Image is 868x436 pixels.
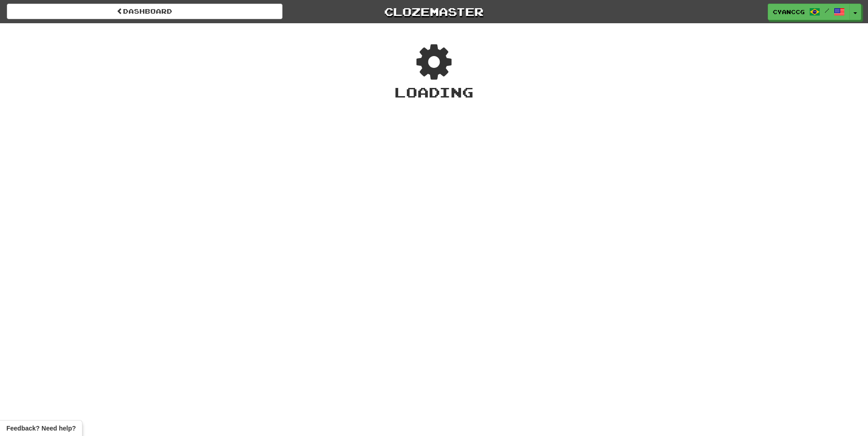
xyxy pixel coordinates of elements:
[773,8,805,16] span: CyanCCG
[296,4,572,20] a: Clozemaster
[825,7,829,14] span: /
[7,4,282,19] a: Dashboard
[6,424,76,433] span: Open feedback widget
[768,4,850,20] a: CyanCCG /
